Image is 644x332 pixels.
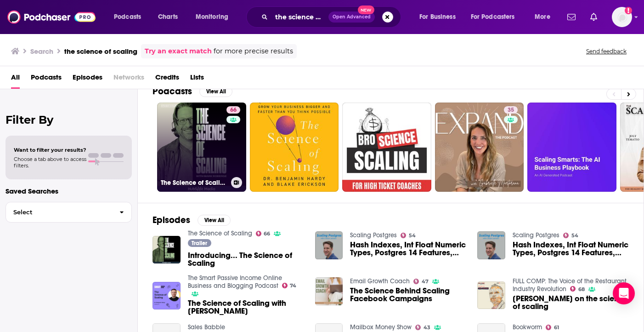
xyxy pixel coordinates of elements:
[113,70,144,89] span: Networks
[6,202,132,223] button: Select
[333,15,371,19] span: Open Advanced
[535,11,550,23] span: More
[161,179,227,187] h3: The Science of Scaling
[7,8,96,26] img: Podchaser - Follow, Share and Rate Podcasts
[192,240,207,246] span: Trailer
[155,70,179,89] a: Credits
[152,10,183,24] a: Charts
[401,233,416,238] a: 54
[282,283,297,288] a: 74
[188,274,282,290] a: The Smart Passive Income Online Business and Blogging Podcast
[465,10,528,24] button: open menu
[189,10,240,24] button: open menu
[190,70,204,89] span: Lists
[31,70,62,89] a: Podcasts
[188,252,304,267] a: Introducing... The Science of Scaling
[350,231,397,239] a: Scaling Postgres
[328,11,375,23] button: Open AdvancedNew
[14,156,86,169] span: Choose a tab above to access filters.
[513,295,629,310] a: Sam Fonseca on the science of scaling
[255,6,410,28] div: Search podcasts, credits, & more...
[528,10,562,24] button: open menu
[153,86,232,97] a: PodcastsView All
[409,234,416,238] span: 54
[290,284,296,288] span: 74
[513,241,629,257] a: Hash Indexes, Int Float Numeric Types, Postgres 14 Features, Data Science | Scaling Postgres 148
[477,231,505,259] img: Hash Indexes, Int Float Numeric Types, Postgres 14 Features, Data Science | Scaling Postgres 148
[625,7,632,14] svg: Add a profile image
[226,106,240,114] a: 66
[107,10,153,24] button: open menu
[564,9,579,25] a: Show notifications dropdown
[6,209,112,215] span: Select
[435,103,524,192] a: 35
[256,231,271,236] a: 66
[613,282,635,304] div: Open Intercom Messenger
[153,282,181,310] img: The Science of Scaling with Dr. Benjamin Hardy
[199,86,232,97] button: View All
[271,10,328,24] input: Search podcasts, credits, & more...
[6,113,132,126] h2: Filter By
[188,299,304,315] a: The Science of Scaling with Dr. Benjamin Hardy
[315,277,343,305] img: The Science Behind Scaling Facebook Campaigns
[513,295,629,310] span: [PERSON_NAME] on the science of scaling
[145,46,212,57] a: Try an exact match
[350,277,410,285] a: Email Growth Coach
[419,11,456,23] span: For Business
[157,103,246,192] a: 66The Science of Scaling
[158,11,178,23] span: Charts
[230,106,237,115] span: 66
[11,70,20,89] a: All
[612,7,632,27] button: Show profile menu
[508,106,514,115] span: 35
[612,7,632,27] span: Logged in as AparnaKulkarni
[583,47,629,55] button: Send feedback
[14,147,86,153] span: Want to filter your results?
[264,232,270,236] span: 66
[477,281,505,309] img: Sam Fonseca on the science of scaling
[413,279,429,284] a: 47
[413,10,467,24] button: open menu
[64,47,137,56] h3: the science of scaling
[578,287,585,292] span: 68
[612,7,632,27] img: User Profile
[513,277,627,293] a: FULL COMP: The Voice of the Restaurant Industry Revolution
[424,326,430,330] span: 43
[188,229,252,237] a: The Science of Scaling
[153,236,181,264] img: Introducing... The Science of Scaling
[513,323,542,331] a: Bookworm
[471,11,515,23] span: For Podcasters
[587,9,601,25] a: Show notifications dropdown
[196,11,228,23] span: Monitoring
[188,323,225,331] a: Sales Babble
[6,187,132,195] p: Saved Searches
[153,86,192,97] h2: Podcasts
[214,46,293,57] span: for more precise results
[570,286,585,292] a: 68
[563,233,578,238] a: 54
[554,326,559,330] span: 61
[571,234,578,238] span: 54
[546,325,559,330] a: 61
[315,231,343,259] img: Hash Indexes, Int Float Numeric Types, Postgres 14 Features, Data Science | Scaling Postgres 148
[513,231,559,239] a: Scaling Postgres
[30,47,53,56] h3: Search
[198,215,231,226] button: View All
[350,323,412,331] a: Mailbox Money Show
[153,214,231,226] a: EpisodesView All
[73,70,102,89] a: Episodes
[188,299,304,315] span: The Science of Scaling with [PERSON_NAME]
[504,106,518,114] a: 35
[114,11,141,23] span: Podcasts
